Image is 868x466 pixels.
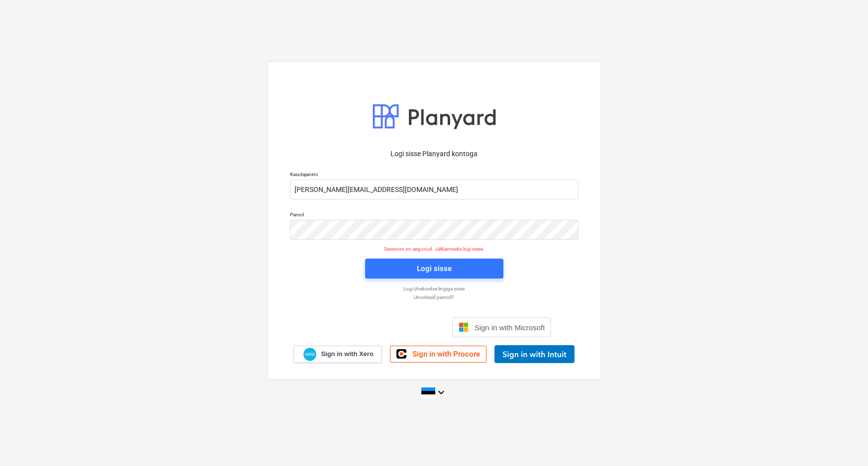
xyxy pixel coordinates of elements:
[412,350,480,359] span: Sign in with Procore
[290,180,579,199] input: Kasutajanimi
[321,350,373,359] span: Sign in with Xero
[290,171,579,180] p: Kasutajanimi
[312,316,449,338] iframe: Sisselogimine Google'i nupu abil
[365,259,503,279] button: Logi sisse
[290,149,579,159] p: Logi sisse Planyard kontoga
[390,346,486,363] a: Sign in with Procore
[285,294,583,300] a: Unustasid parooli?
[435,386,447,398] i: keyboard_arrow_down
[459,322,469,332] img: Microsoft logo
[303,348,316,361] img: Xero logo
[290,211,579,220] p: Parool
[284,246,584,252] p: Sessioon on aegunud. Jätkamiseks logi sisse.
[417,262,452,275] div: Logi sisse
[285,285,583,292] a: Logi ühekordse lingiga sisse
[475,323,545,332] span: Sign in with Microsoft
[818,418,868,466] iframe: Chat Widget
[293,346,382,363] a: Sign in with Xero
